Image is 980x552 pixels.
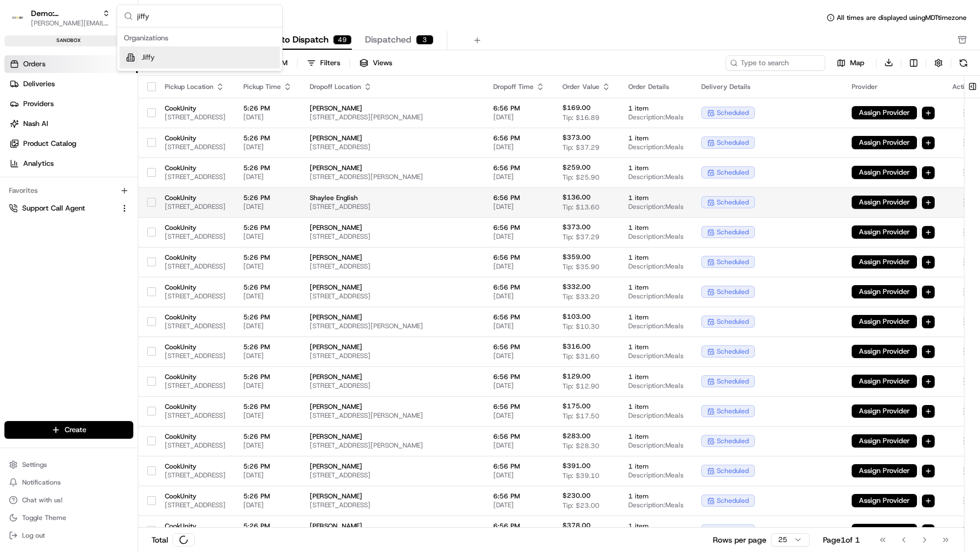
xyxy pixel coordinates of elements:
span: 1 item [628,253,684,262]
span: Nash AI [23,119,48,129]
span: Log out [22,531,45,540]
a: Orders [4,55,138,73]
span: CookUnity [165,164,226,172]
span: [DATE] [493,501,545,509]
span: $391.00 [562,461,591,470]
button: Assign Provider [852,136,917,149]
span: 5:26 PM [243,492,292,501]
span: 6:56 PM [493,402,545,411]
span: [STREET_ADDRESS][PERSON_NAME] [310,322,476,330]
span: [DATE] [243,351,292,360]
button: Demo: BennyDemo: [PERSON_NAME][PERSON_NAME][EMAIL_ADDRESS][DOMAIN_NAME] [4,4,114,31]
button: Assign Provider [852,434,917,448]
div: Delivery Details [701,82,834,91]
span: Description: Meals [628,292,684,301]
div: 💻 [93,161,102,170]
div: Dropoff Location [310,82,476,91]
span: [DATE] [243,381,292,390]
button: Start new chat [188,109,201,122]
span: scheduled [717,228,749,236]
span: CookUnity [165,283,226,292]
span: [STREET_ADDRESS][PERSON_NAME] [310,441,476,450]
span: [PERSON_NAME] [310,104,476,113]
span: [DATE] [493,292,545,301]
span: 6:56 PM [493,372,545,381]
button: Chat with us! [4,492,133,508]
span: [DATE] [493,322,545,330]
span: 6:56 PM [493,164,545,172]
span: 1 item [628,402,684,411]
span: 6:56 PM [493,432,545,441]
span: 1 item [628,283,684,292]
span: [STREET_ADDRESS] [165,113,226,122]
span: 5:26 PM [243,372,292,381]
span: scheduled [717,377,749,386]
span: 1 item [628,193,684,202]
span: [DATE] [493,262,545,271]
div: Filters [320,58,340,68]
span: Demo: [PERSON_NAME] [31,8,98,19]
span: 5:26 PM [243,223,292,232]
span: Tip: $16.89 [562,113,600,122]
span: All times are displayed using MDT timezone [837,13,967,22]
span: [STREET_ADDRESS][PERSON_NAME] [310,113,476,122]
span: [STREET_ADDRESS] [165,143,226,151]
div: Organizations [119,30,280,46]
button: Assign Provider [852,196,917,209]
span: [DATE] [243,441,292,450]
span: Description: Meals [628,441,684,450]
button: Settings [4,457,133,472]
span: 5:26 PM [243,134,292,143]
span: CookUnity [165,522,226,530]
span: [PERSON_NAME] [310,462,476,471]
span: [DATE] [493,381,545,390]
span: 5:26 PM [243,253,292,262]
span: Tip: $35.90 [562,262,600,271]
span: Tip: $23.00 [562,501,600,510]
span: 6:56 PM [493,462,545,471]
span: 6:56 PM [493,343,545,351]
span: [STREET_ADDRESS] [310,202,476,211]
span: [DATE] [493,232,545,241]
span: [STREET_ADDRESS] [165,202,226,211]
button: Views [355,55,397,71]
button: Assign Provider [852,404,917,418]
span: 5:26 PM [243,432,292,441]
span: scheduled [717,168,749,177]
div: Order Details [628,82,684,91]
a: Product Catalog [4,135,138,153]
div: 49 [333,35,352,45]
div: Actions [952,82,977,91]
div: Order Value [562,82,611,91]
button: Log out [4,528,133,543]
span: [PERSON_NAME] [310,492,476,501]
span: [DATE] [243,262,292,271]
span: Create [65,425,86,435]
span: CookUnity [165,343,226,351]
button: Assign Provider [852,375,917,388]
span: scheduled [717,466,749,475]
span: $175.00 [562,402,591,411]
span: Description: Meals [628,411,684,420]
span: $129.00 [562,372,591,381]
span: [PERSON_NAME] [310,372,476,381]
div: Page 1 of 1 [823,534,860,545]
button: Assign Provider [852,315,917,328]
span: CookUnity [165,432,226,441]
span: [DATE] [243,471,292,480]
span: 1 item [628,372,684,381]
span: scheduled [717,257,749,266]
span: $373.00 [562,133,591,142]
span: [STREET_ADDRESS] [165,471,226,480]
span: [STREET_ADDRESS] [165,351,226,360]
span: scheduled [717,347,749,356]
span: Deliveries [23,79,55,89]
div: Provider [852,82,935,91]
span: Shaylee English [310,193,476,202]
span: Description: Meals [628,381,684,390]
div: Dropoff Time [493,82,545,91]
span: [DATE] [493,143,545,151]
span: [STREET_ADDRESS] [165,501,226,509]
span: Tip: $13.60 [562,203,600,212]
span: $316.00 [562,342,591,351]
